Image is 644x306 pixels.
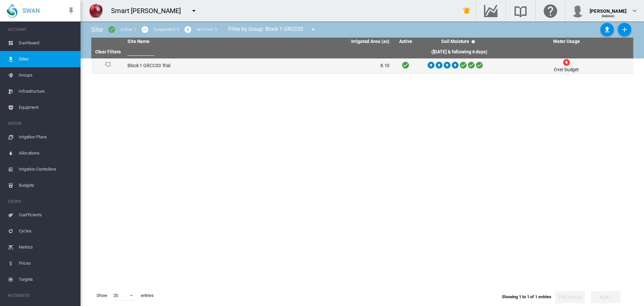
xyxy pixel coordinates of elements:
a: Clear Filters [95,49,121,54]
span: Show [94,290,110,301]
span: Infrastructure [19,83,75,99]
div: Site Id: 29924 [94,62,122,70]
span: ACCOUNT [8,24,75,35]
div: [PERSON_NAME] [590,5,627,12]
button: Next [591,291,621,303]
th: Active [392,38,419,46]
md-icon: icon-pin [67,7,75,15]
span: NUTRIENTS [8,290,75,301]
td: 8.10 [259,58,392,73]
span: Sites [19,51,75,67]
div: 20 [113,293,118,298]
th: Irrigated Area (ac) [259,38,392,46]
span: Prices [19,255,75,271]
span: Metrics [19,239,75,255]
span: Site [91,26,103,34]
span: CROPS [8,196,75,207]
div: Active: 1 [120,27,136,33]
span: Allocations [19,145,75,161]
md-icon: Search the knowledge base [513,7,529,15]
span: Groups [19,67,75,83]
button: Add New Site, define start date [618,23,631,36]
span: Dashboard [19,35,75,51]
span: Targets [19,271,75,288]
span: Irrigation Controllers [19,161,75,177]
md-icon: icon-menu-down [190,7,198,15]
md-icon: icon-menu-down [309,26,317,34]
div: Suspended: 0 [154,27,179,33]
button: Sites Bulk Import [600,23,614,36]
span: entries [138,290,156,301]
span: Equipment [19,99,75,116]
span: Budgets [19,177,75,193]
md-icon: icon-plus [621,26,629,34]
img: SWAN-Landscape-Logo-Colour-drop.png [7,4,17,18]
span: SWAN [22,6,40,15]
span: Cycles [19,223,75,239]
tr: Site Id: 29924 Block 1 GRCC03 Trial 8.10 Over budget [91,58,633,74]
md-icon: icon-chevron-down [631,7,639,15]
button: icon-menu-down [187,4,201,17]
md-icon: icon-minus-circle [141,26,149,34]
div: Smart [PERSON_NAME] [111,6,187,15]
span: Showing 1 to 1 of 1 entries [502,294,551,299]
th: Water Usage [499,38,633,46]
div: Filter by Group: Block 1 GRCC03 [223,23,322,36]
span: Coefficients [19,207,75,223]
md-icon: icon-checkbox-marked-circle [108,26,116,34]
md-icon: icon-cancel [184,26,192,34]
img: profile.jpg [571,4,584,17]
button: icon-bell-ring [460,4,474,17]
div: Archived: 0 [197,27,217,33]
button: icon-menu-down [307,23,320,36]
md-icon: icon-bell-ring [463,7,471,15]
th: Soil Moisture [419,38,499,46]
img: 1.svg [104,62,112,70]
span: (Admin) [602,14,615,18]
td: Block 1 GRCC03 Trial [125,58,259,73]
button: Previous [555,291,585,303]
md-icon: Click here for help [542,7,558,15]
th: Site Name [125,38,259,46]
div: Over budget [554,67,579,73]
img: YtjmHKFGiqIWo3ShRokSJEiVKZOhRokSJEiVKlAjoUaJEiRIlSpRlyf8LMACnKjiBBoDTpwAAAABJRU5ErkJggg== [88,2,104,19]
th: ([DATE] & following 6 days) [419,46,499,58]
span: WATER [8,118,75,129]
span: Irrigation Plans [19,129,75,145]
md-icon: icon-upload [603,26,611,34]
md-icon: icon-help-circle [469,38,477,46]
md-icon: Go to the Data Hub [483,7,499,15]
